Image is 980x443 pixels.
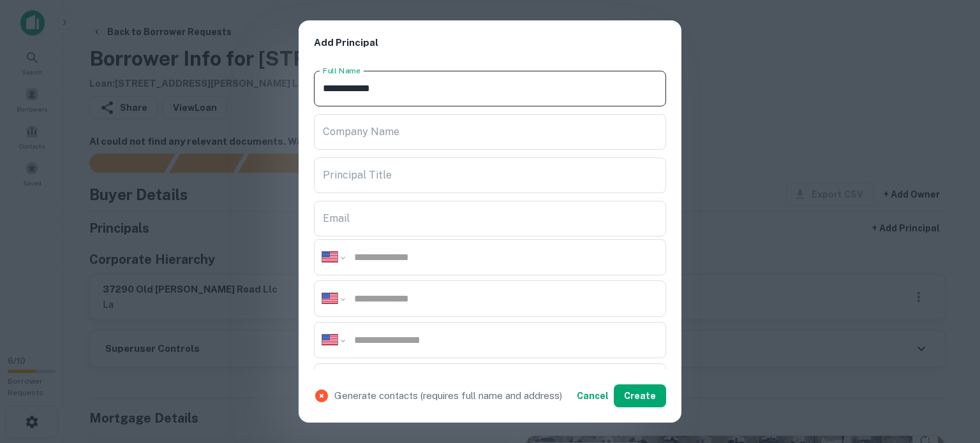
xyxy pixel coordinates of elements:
iframe: Chat Widget [916,341,980,402]
button: Cancel [572,384,614,407]
button: Create [614,384,666,407]
h2: Add Principal [299,20,681,66]
p: Generate contacts (requires full name and address) [334,388,562,403]
label: Full Name [323,65,360,76]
